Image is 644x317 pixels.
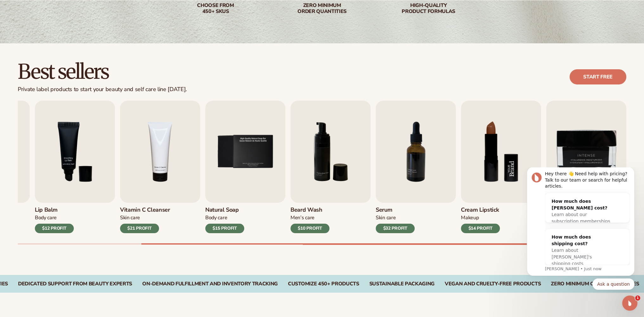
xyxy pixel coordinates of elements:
div: $15 PROFIT [205,224,244,233]
span: 1 [635,295,640,301]
div: How much does shipping cost?Learn about [PERSON_NAME]'s shipping costs [28,61,99,105]
div: Body Care [205,214,244,221]
div: $14 PROFIT [461,224,500,233]
a: Start free [570,69,626,84]
div: Zero minimum order quantities [282,3,363,15]
h3: Cream Lipstick [461,207,500,214]
h3: Serum [376,207,415,214]
div: $32 PROFIT [376,224,415,233]
div: VEGAN AND CRUELTY-FREE PRODUCTS [445,281,541,287]
div: Message content [28,3,112,98]
div: Skin Care [120,214,170,221]
div: Dedicated Support From Beauty Experts [18,281,132,287]
div: Hey there 👋 Need help with pricing? Talk to our team or search for helpful articles. [28,3,112,22]
div: $21 PROFIT [120,224,159,233]
a: 6 / 9 [290,101,371,233]
button: Quick reply: Ask a question [75,111,117,122]
img: Shopify Image 12 [461,101,541,203]
div: SUSTAINABLE PACKAGING [369,281,435,287]
h3: Lip Balm [35,207,74,214]
div: Makeup [461,214,500,221]
span: Learn about [PERSON_NAME]'s shipping costs [34,80,74,99]
div: Choose from 450+ Skus [175,3,256,15]
div: Skin Care [376,214,415,221]
div: High-quality product formulas [388,3,469,15]
div: $10 PROFIT [290,224,329,233]
a: 8 / 9 [461,101,541,233]
h3: Natural Soap [205,207,244,214]
div: On-Demand Fulfillment and Inventory Tracking [142,281,278,287]
a: 7 / 9 [376,101,456,233]
div: Quick reply options [10,111,117,122]
div: How much does [PERSON_NAME] cost?Learn about our subscription memberships [28,26,99,62]
p: Message from Lee, sent Just now [28,99,112,104]
iframe: Intercom live chat [622,295,637,311]
img: Profile image for Lee [14,5,24,15]
h2: Best sellers [18,61,187,82]
h3: Beard Wash [290,207,329,214]
h3: Vitamin C Cleanser [120,207,170,214]
a: 5 / 9 [205,101,285,233]
div: How much does shipping cost? [34,66,93,80]
div: Private label products to start your beauty and self care line [DATE]. [18,86,187,93]
iframe: Intercom notifications message [517,167,644,294]
div: Body Care [35,214,74,221]
a: 3 / 9 [35,101,115,233]
a: 4 / 9 [120,101,200,233]
div: How much does [PERSON_NAME] cost? [34,31,93,44]
div: Men’s Care [290,214,329,221]
div: CUSTOMIZE 450+ PRODUCTS [288,281,359,287]
div: $12 PROFIT [35,224,74,233]
a: 9 / 9 [546,101,626,233]
span: Learn about our subscription memberships [34,45,93,56]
